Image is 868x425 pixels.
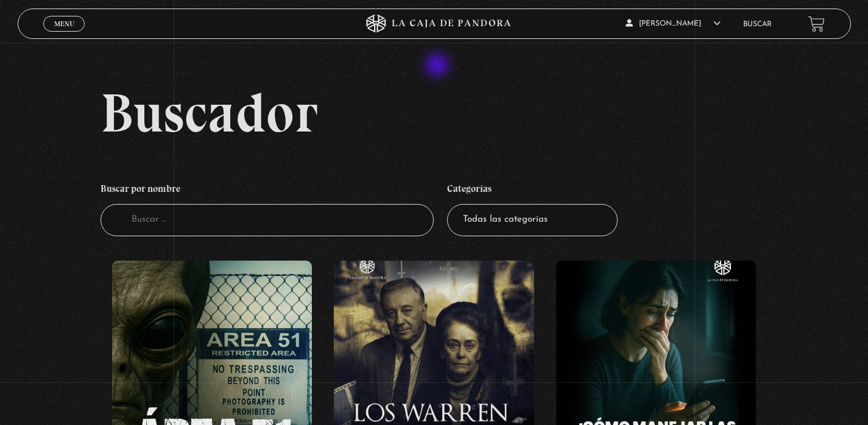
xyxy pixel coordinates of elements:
a: Buscar [743,21,772,28]
h2: Buscador [101,85,850,140]
span: [PERSON_NAME] [626,20,721,27]
h4: Buscar por nombre [101,177,434,205]
span: Cerrar [50,30,79,39]
a: View your shopping cart [808,15,825,32]
span: Menu [54,20,74,27]
h4: Categorías [447,177,618,205]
